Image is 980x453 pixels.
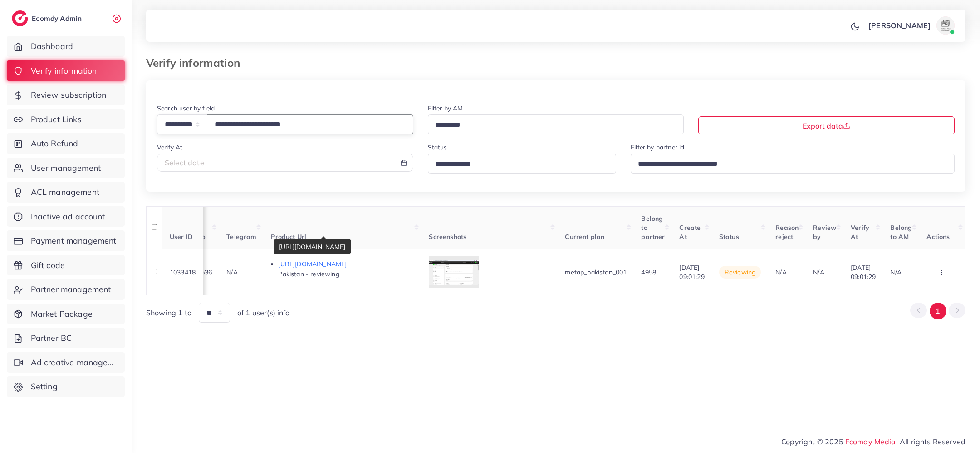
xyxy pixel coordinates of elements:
span: Belong to partner [641,214,665,241]
a: User management [7,158,125,179]
span: Export data [803,121,850,130]
a: Gift code [7,255,125,276]
span: Reason reject [775,224,799,241]
span: Product Links [31,114,82,125]
span: Screenshots [429,233,466,241]
span: Market Package [31,308,93,320]
span: N/A [775,268,786,276]
a: Review subscription [7,85,125,105]
div: Search for option [631,154,955,173]
span: N/A [226,268,237,276]
a: [PERSON_NAME]avatar [863,16,958,35]
span: Pakistan - reviewing [278,270,339,278]
a: Auto Refund [7,133,125,154]
span: 4958 [641,268,656,276]
span: Create At [679,224,701,241]
h3: Verify information [146,56,247,70]
button: Go to page 1 [930,303,946,319]
a: ACL management [7,182,125,203]
label: Filter by partner id [631,143,684,152]
label: Search user by field [157,104,215,113]
span: Product Url [271,233,306,241]
label: Status [428,143,447,152]
input: Search for option [635,157,943,171]
ul: Pagination [910,303,965,319]
span: Actions [926,233,950,241]
label: Filter by AM [428,104,463,113]
a: Ecomdy Media [845,437,896,446]
a: Verify information [7,60,125,81]
div: Search for option [428,114,684,134]
img: logo [12,10,28,26]
a: Product Links [7,109,125,130]
span: User ID [170,233,193,241]
a: Inactive ad account [7,206,125,227]
span: Partner management [31,284,111,295]
a: logoEcomdy Admin [12,10,84,26]
span: Current plan [565,233,604,241]
span: Payment management [31,235,117,247]
span: Copyright © 2025 [781,436,965,447]
span: Showing 1 to [146,308,191,318]
span: reviewing [719,266,761,279]
img: img uploaded [429,260,479,284]
span: User management [31,162,101,174]
span: Review by [813,224,836,241]
span: Select date [165,158,204,167]
a: Payment management [7,230,125,251]
span: Dashboard [31,40,73,52]
a: Partner BC [7,328,125,348]
span: ACL management [31,186,99,198]
input: Search for option [432,157,605,171]
span: of 1 user(s) info [237,308,290,318]
span: Ad creative management [31,357,118,368]
span: N/A [813,268,824,276]
span: Verify At [851,224,869,241]
span: 1033418 [170,268,196,276]
p: [URL][DOMAIN_NAME] [278,259,414,269]
span: Inactive ad account [31,211,105,223]
input: Search for option [432,118,672,132]
p: [PERSON_NAME] [868,20,931,31]
span: Telegram [226,233,256,241]
a: Market Package [7,304,125,324]
h2: Ecomdy Admin [32,14,84,23]
div: [URL][DOMAIN_NAME] [274,239,351,254]
a: Partner management [7,279,125,300]
span: Belong to AM [890,224,912,241]
label: Verify At [157,143,182,152]
span: Auto Refund [31,138,78,149]
div: Search for option [428,154,617,173]
span: Partner BC [31,332,72,344]
span: [DATE] 09:01:29 [851,264,876,281]
a: Setting [7,376,125,397]
span: [DATE] 09:01:29 [679,264,704,281]
span: Review subscription [31,89,107,101]
span: metap_pakistan_001 [565,268,627,276]
span: , All rights Reserved [896,436,965,447]
span: Gift code [31,259,65,271]
a: Ad creative management [7,352,125,373]
button: Export data [698,116,955,134]
img: avatar [936,16,955,35]
span: Status [719,233,739,241]
a: Dashboard [7,36,125,57]
span: Setting [31,381,58,393]
span: Verify information [31,65,97,77]
span: N/A [890,268,901,276]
